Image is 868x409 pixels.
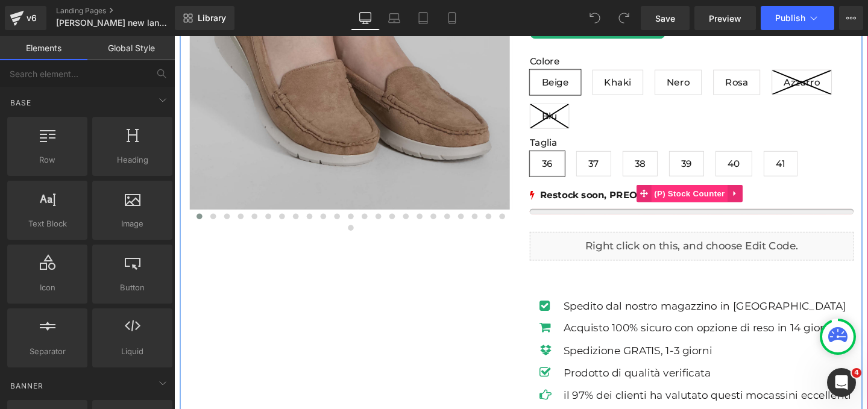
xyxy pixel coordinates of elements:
[761,6,834,30] button: Publish
[582,157,597,175] a: Expand / Collapse
[839,6,863,30] button: More
[641,36,679,61] span: Azzurro
[579,36,603,61] span: Rosa
[56,18,172,28] span: [PERSON_NAME] new landing
[533,122,544,147] span: 39
[386,36,415,61] span: Beige
[351,6,380,30] a: Desktop
[655,12,675,25] span: Save
[827,368,856,397] iframe: Intercom live chat
[452,36,480,61] span: Khaki
[406,346,711,363] div: Prodotto di qualità verificata
[409,6,438,30] a: Tablet
[9,97,33,108] span: Base
[96,154,169,166] span: Heading
[96,281,169,294] span: Button
[198,13,226,23] span: Library
[406,369,711,387] div: il 97% dei clienti ha valutato questi mocassini eccellenti
[406,322,711,340] div: Spedizione GRATIS, 1-3 giorni
[374,107,714,121] label: Taglia
[380,6,409,30] a: Laptop
[56,6,195,16] a: Landing Pages
[775,13,805,23] span: Publish
[11,345,84,358] span: Separator
[502,157,582,175] span: (P) Stock Counter
[386,122,398,147] span: 36
[582,122,595,147] span: 40
[5,6,46,30] a: v6
[612,6,636,30] button: Redo
[11,217,84,230] span: Text Block
[96,217,169,230] span: Image
[374,21,714,36] label: Colore
[11,154,84,166] span: Row
[406,299,711,316] div: Acquisto 100% sicuro con opzione di reso in 14 giorni
[96,345,169,358] span: Liquid
[632,122,643,147] span: 41
[694,6,756,30] a: Preview
[175,6,234,30] a: New Library
[518,36,542,61] span: Nero
[852,368,861,378] span: 4
[438,6,467,30] a: Mobile
[374,160,714,175] div: Restock soon, PREORDER NOW!
[386,72,403,97] span: Blu
[9,380,45,392] span: Banner
[11,281,84,294] span: Icon
[709,12,741,25] span: Preview
[24,10,39,26] div: v6
[435,122,447,147] span: 37
[583,6,607,30] button: Undo
[484,122,495,147] span: 38
[87,36,175,60] a: Global Style
[406,276,711,293] div: Spedito dal nostro magazzino in [GEOGRAPHIC_DATA]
